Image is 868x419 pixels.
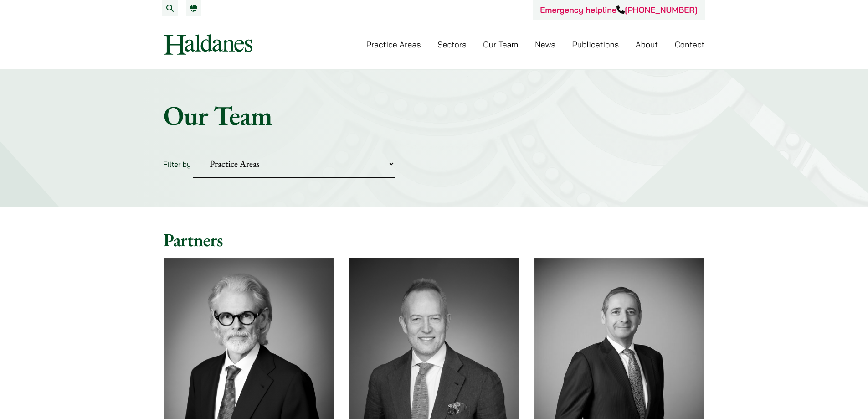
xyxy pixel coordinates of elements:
a: Sectors [437,39,466,50]
a: Our Team [483,39,518,50]
h2: Partners [164,229,705,251]
a: About [636,39,658,50]
a: News [535,39,555,50]
a: Publications [572,39,619,50]
h1: Our Team [164,99,705,132]
a: Practice Areas [366,39,421,50]
img: Logo of Haldanes [164,34,252,55]
a: Emergency helpline[PHONE_NUMBER] [540,5,697,15]
a: EN [190,5,197,12]
a: Contact [675,39,705,50]
label: Filter by [164,160,191,169]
